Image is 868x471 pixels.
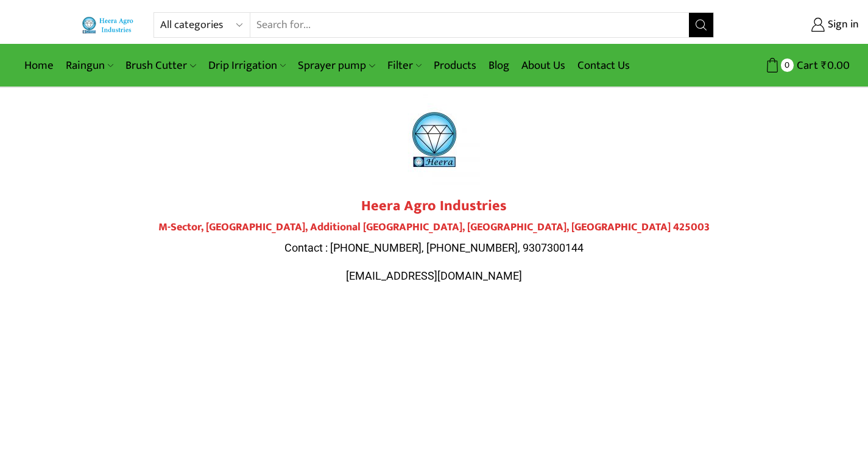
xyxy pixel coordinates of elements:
[732,14,859,36] a: Sign in
[482,51,515,80] a: Blog
[428,51,482,80] a: Products
[821,56,827,75] span: ₹
[821,56,850,75] bdi: 0.00
[571,51,636,80] a: Contact Us
[825,17,859,33] span: Sign in
[119,51,202,80] a: Brush Cutter
[381,51,428,80] a: Filter
[515,51,571,80] a: About Us
[93,221,775,235] h4: M-Sector, [GEOGRAPHIC_DATA], Additional [GEOGRAPHIC_DATA], [GEOGRAPHIC_DATA], [GEOGRAPHIC_DATA] 4...
[18,51,60,80] a: Home
[781,58,794,71] span: 0
[361,194,507,218] strong: Heera Agro Industries
[284,241,584,254] span: Contact : [PHONE_NUMBER], [PHONE_NUMBER], 9307300144
[794,57,818,74] span: Cart
[60,51,119,80] a: Raingun
[346,269,522,282] span: [EMAIL_ADDRESS][DOMAIN_NAME]
[689,13,713,37] button: Search button
[202,51,292,80] a: Drip Irrigation
[389,94,480,185] img: heera-logo-1000
[292,51,381,80] a: Sprayer pump
[250,13,690,37] input: Search for...
[726,54,850,77] a: 0 Cart ₹0.00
